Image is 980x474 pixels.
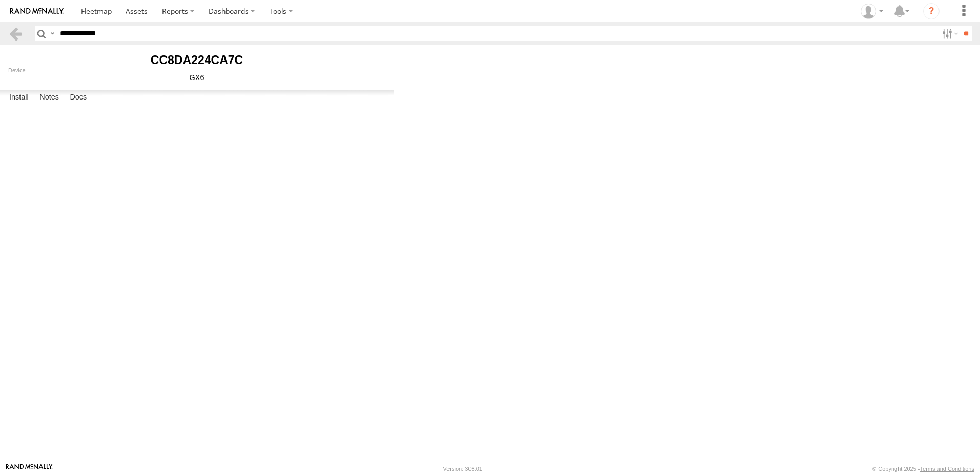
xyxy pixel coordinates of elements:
label: Notes [34,90,64,105]
label: Docs [65,90,92,105]
img: rand-logo.svg [10,8,64,15]
label: Search Filter Options [938,26,960,41]
div: Karl Walsh [857,4,887,19]
label: Search Query [48,26,56,41]
div: GX6 [8,73,385,82]
i: ? [923,3,940,19]
div: © Copyright 2025 - [872,466,974,472]
a: Terms and Conditions [920,466,974,472]
b: CC8DA224CA7C [151,53,243,67]
a: Back to previous Page [8,26,23,41]
div: Version: 308.01 [443,466,482,472]
a: Visit our Website [6,464,53,474]
label: Install [4,90,34,105]
div: Device [8,67,385,73]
